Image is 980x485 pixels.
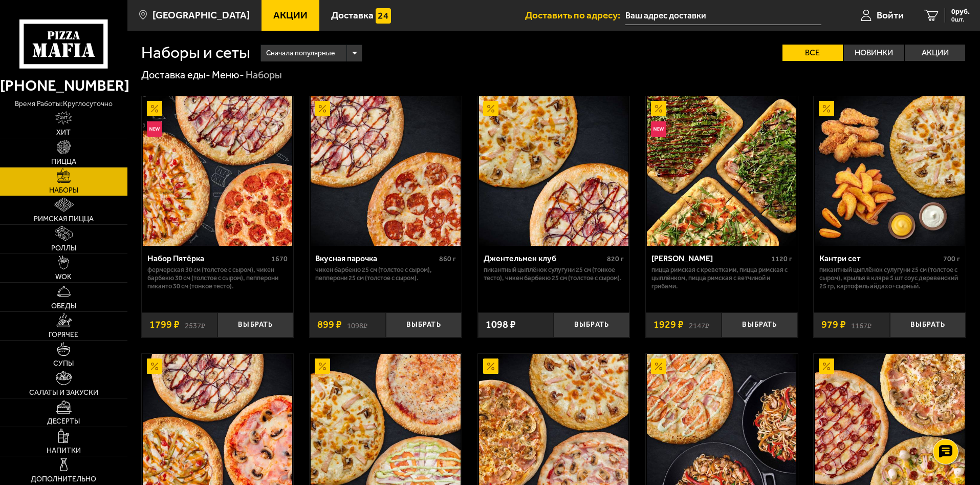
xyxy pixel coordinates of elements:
[651,101,666,116] img: Акционный
[654,320,684,330] span: 1929 ₽
[53,360,74,367] span: Супы
[51,158,76,165] span: Пицца
[554,312,629,338] button: Выбрать
[625,6,821,25] input: Ваш адрес доставки
[651,266,792,290] p: Пицца Римская с креветками, Пицца Римская с цыплёнком, Пицца Римская с ветчиной и грибами.
[483,359,498,374] img: Акционный
[819,266,960,290] p: Пикантный цыплёнок сулугуни 25 см (толстое с сыром), крылья в кляре 5 шт соус деревенский 25 гр, ...
[331,10,374,20] span: Доставка
[647,96,796,246] img: Мама Миа
[51,245,76,252] span: Роллы
[819,254,941,263] div: Кантри сет
[315,254,437,263] div: Вкусная парочка
[153,10,250,20] span: [GEOGRAPHIC_DATA]
[439,255,456,263] span: 860 г
[479,96,628,246] img: Джентельмен клуб
[478,96,630,246] a: АкционныйДжентельмен клуб
[49,187,78,194] span: Наборы
[31,476,96,483] span: Дополнительно
[49,331,78,339] span: Горячее
[311,96,460,246] img: Вкусная парочка
[142,96,294,246] a: АкционныйНовинкаНабор Пятёрка
[486,320,516,330] span: 1098 ₽
[34,216,94,223] span: Римская пицца
[317,320,342,330] span: 899 ₽
[814,96,966,246] a: АкционныйКантри сет
[147,121,162,137] img: Новинка
[890,312,966,338] button: Выбрать
[51,303,76,310] span: Обеды
[147,266,288,290] p: Фермерская 30 см (толстое с сыром), Чикен Барбекю 30 см (толстое с сыром), Пепперони Пиканто 30 с...
[651,359,666,374] img: Акционный
[149,320,180,330] span: 1799 ₽
[376,8,391,24] img: 15daf4d41897b9f0e9f617042186c801.svg
[483,101,498,116] img: Акционный
[771,255,792,263] span: 1120 г
[266,44,335,63] span: Сначала популярные
[484,266,624,282] p: Пикантный цыплёнок сулугуни 25 см (тонкое тесто), Чикен Барбекю 25 см (толстое с сыром).
[147,359,162,374] img: Акционный
[905,45,965,61] label: Акции
[56,129,71,136] span: Хит
[29,389,98,396] span: Салаты и закуски
[821,320,846,330] span: 979 ₽
[141,45,250,61] h1: Наборы и сеты
[951,8,970,15] span: 0 руб.
[185,320,205,330] s: 2537 ₽
[484,254,605,263] div: Джентельмен клуб
[689,320,709,330] s: 2147 ₽
[943,255,960,263] span: 700 г
[47,418,80,425] span: Десерты
[386,312,462,338] button: Выбрать
[525,10,625,20] span: Доставить по адресу:
[951,16,970,23] span: 0 шт.
[47,447,81,454] span: Напитки
[217,312,293,338] button: Выбрать
[782,45,843,61] label: Все
[815,96,965,246] img: Кантри сет
[851,320,872,330] s: 1167 ₽
[273,10,308,20] span: Акции
[347,320,367,330] s: 1098 ₽
[147,101,162,116] img: Акционный
[147,254,269,263] div: Набор Пятёрка
[310,96,462,246] a: АкционныйВкусная парочка
[315,101,330,116] img: Акционный
[651,254,769,263] div: [PERSON_NAME]
[212,69,244,81] a: Меню-
[315,266,456,282] p: Чикен Барбекю 25 см (толстое с сыром), Пепперони 25 см (толстое с сыром).
[607,255,624,263] span: 820 г
[271,255,288,263] span: 1670
[722,312,797,338] button: Выбрать
[819,359,834,374] img: Акционный
[143,96,292,246] img: Набор Пятёрка
[877,10,904,20] span: Войти
[55,273,72,281] span: WOK
[844,45,904,61] label: Новинки
[315,359,330,374] img: Акционный
[819,101,834,116] img: Акционный
[141,69,210,81] a: Доставка еды-
[651,121,666,137] img: Новинка
[646,96,798,246] a: АкционныйНовинкаМама Миа
[246,69,282,82] div: Наборы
